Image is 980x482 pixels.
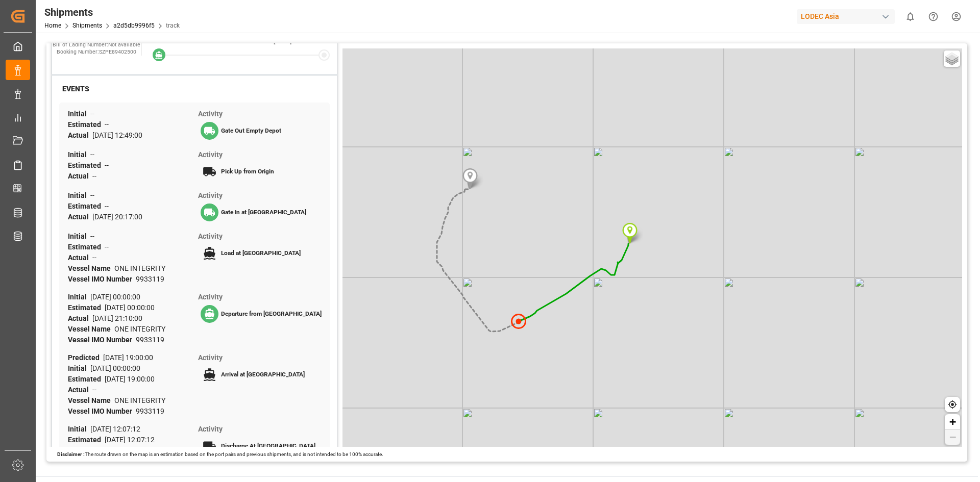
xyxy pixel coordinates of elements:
span: Estimated [68,436,105,444]
div: LODEC Asia [797,9,895,24]
button: Help Center [922,5,945,28]
span: Pick Up from Origin [221,168,274,175]
span: Predicted [68,353,103,362]
span: -- [92,446,96,454]
span: Gate In at [GEOGRAPHIC_DATA] [221,209,306,216]
span: Actual [68,172,92,180]
span: Vessel IMO Number [68,336,136,344]
span: -- [90,110,94,118]
span: Gate Out Empty Depot [221,127,281,134]
span: -- [105,161,109,169]
span: ONE INTEGRITY [114,325,165,333]
span: Initial [68,364,90,372]
div: Booking Number: SZPE89402500 [52,48,141,56]
a: Layers [944,50,960,67]
span: Activity [198,232,223,240]
button: show 0 new notifications [899,5,922,28]
span: -- [90,191,94,199]
div: Shipments [44,5,180,20]
span: Vessel Name [68,264,114,272]
span: Vessel Name [68,325,114,333]
span: Activity [198,150,223,159]
span: [DATE] 19:00:00 [105,375,155,383]
span: Activity [198,110,223,118]
span: Estimated [68,375,105,383]
span: Initial [68,293,90,301]
span: -- [105,243,109,251]
span: Discharge At [GEOGRAPHIC_DATA] [221,442,315,449]
span: 9933119 [136,275,164,283]
span: Estimated [68,202,105,210]
span: -- [92,386,96,394]
span: [DATE] 21:10:00 [92,314,142,322]
span: [DATE] 00:00:00 [90,364,140,372]
div: Bill of Lading Number: Not available [52,41,141,48]
span: Disclaimer : [57,451,85,457]
span: Arrival at [GEOGRAPHIC_DATA] [221,371,305,378]
span: Actual [68,131,92,139]
span: -- [92,172,96,180]
span: Actual [68,386,92,394]
img: Marker [622,223,638,244]
a: Home [44,22,61,29]
span: Activity [198,191,223,199]
span: Actual [68,213,92,221]
a: Zoom out [945,429,960,445]
span: Initial [68,191,90,199]
span: Activity [198,425,223,433]
span: [DATE] 12:07:12 [90,425,140,433]
span: Vessel IMO Number [68,407,136,415]
a: Shipments [72,22,102,29]
span: Actual [68,253,92,262]
span: [DATE] 00:00:00 [90,293,140,301]
span: Actual [68,446,92,454]
span: Actual [68,314,92,322]
button: LODEC Asia [797,7,899,26]
span: Estimated [68,303,105,312]
span: Estimated [68,161,105,169]
a: a2d5db9996f5 [113,22,155,29]
span: Vessel IMO Number [68,275,136,283]
span: Initial [68,232,90,240]
span: -- [90,232,94,240]
span: The route drawn on the map is an estimation based on the port pairs and previous shipments, and i... [85,451,383,457]
span: Estimated [68,243,105,251]
span: [DATE] 12:07:12 [105,436,155,444]
span: [DATE] 20:17:00 [92,213,142,221]
span: [DATE] 12:49:00 [92,131,142,139]
span: ONE INTEGRITY [114,396,165,404]
span: -- [105,120,109,129]
span: Estimated [68,120,105,129]
span: -- [92,253,96,262]
span: -- [90,150,94,159]
span: -- [105,202,109,210]
span: Vessel Name [68,396,114,404]
a: Zoom in [945,414,960,429]
span: Load at [GEOGRAPHIC_DATA] [221,249,301,257]
span: 9933119 [136,336,164,344]
span: [DATE] 19:00:00 [103,353,153,362]
span: ONE INTEGRITY [114,264,165,272]
span: Initial [68,425,90,433]
span: Departure from [GEOGRAPHIC_DATA] [221,310,322,317]
span: − [949,430,956,443]
span: Initial [68,150,90,159]
span: + [949,415,956,428]
span: [DATE] 00:00:00 [105,303,155,312]
span: Initial [68,110,90,118]
span: 9933119 [136,407,164,415]
img: Marker [462,168,478,189]
div: EVENTS [59,83,92,95]
span: Activity [198,353,223,362]
span: Activity [198,293,223,301]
